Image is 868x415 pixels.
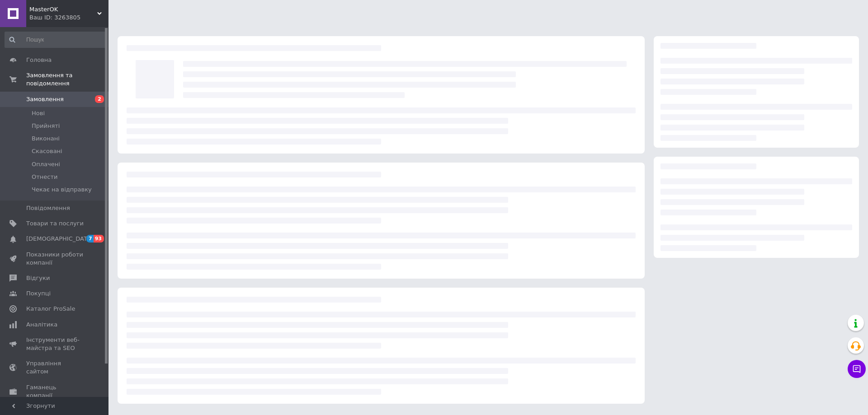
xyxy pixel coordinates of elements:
[26,251,84,267] span: Показники роботи компанії
[32,135,60,143] span: Виконані
[26,95,64,103] span: Замовлення
[86,235,94,242] span: 7
[32,122,60,130] span: Прийняті
[32,173,57,181] span: Отнести
[26,359,84,376] span: Управління сайтом
[848,360,866,378] button: Чат з покупцем
[26,56,52,64] span: Головна
[94,235,104,242] span: 93
[26,336,84,352] span: Інструменти веб-майстра та SEO
[5,32,107,48] input: Пошук
[32,186,92,194] span: Чекає на відправку
[26,274,50,282] span: Відгуки
[32,147,62,155] span: Скасовані
[26,219,84,228] span: Товари та послуги
[32,109,45,117] span: Нові
[95,95,104,103] span: 2
[26,235,93,243] span: [DEMOGRAPHIC_DATA]
[29,14,108,22] div: Ваш ID: 3263805
[26,204,70,212] span: Повідомлення
[26,321,57,329] span: Аналітика
[26,383,84,400] span: Гаманець компанії
[29,5,97,14] span: MasterOK
[26,289,51,298] span: Покупці
[26,71,108,88] span: Замовлення та повідомлення
[26,305,75,313] span: Каталог ProSale
[32,160,60,168] span: Оплачені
